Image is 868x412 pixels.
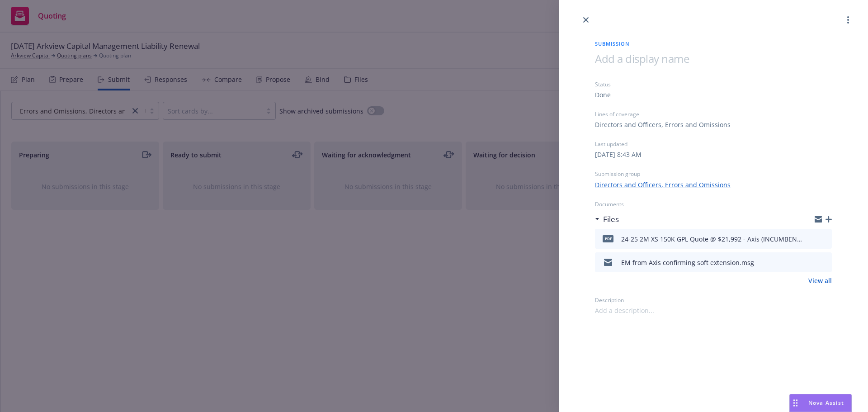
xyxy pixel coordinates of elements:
[595,110,832,118] div: Lines of coverage
[603,235,613,242] span: pdf
[595,296,832,304] div: Description
[820,233,828,244] button: preview file
[595,170,832,178] div: Submission group
[595,120,731,129] div: Directors and Officers, Errors and Omissions
[621,234,802,244] div: 24-25 2M XS 150K GPL Quote @ $21,992 - Axis (INCUMBENT).pdf
[595,90,611,99] div: Done
[595,213,619,225] div: Files
[595,140,832,148] div: Last updated
[843,14,854,25] a: more
[603,213,619,225] h3: Files
[808,399,844,407] span: Nova Assist
[789,394,852,412] button: Nova Assist
[595,150,642,159] div: [DATE] 8:43 AM
[595,180,731,189] a: Directors and Officers, Errors and Omissions
[806,233,813,244] button: download file
[595,81,832,88] div: Status
[820,257,828,268] button: preview file
[808,276,832,285] a: View all
[790,394,801,412] div: Drag to move
[580,14,591,25] a: close
[595,200,832,208] div: Documents
[621,258,754,267] div: EM from Axis confirming soft extension.msg
[806,257,813,268] button: download file
[595,40,832,47] span: Submission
